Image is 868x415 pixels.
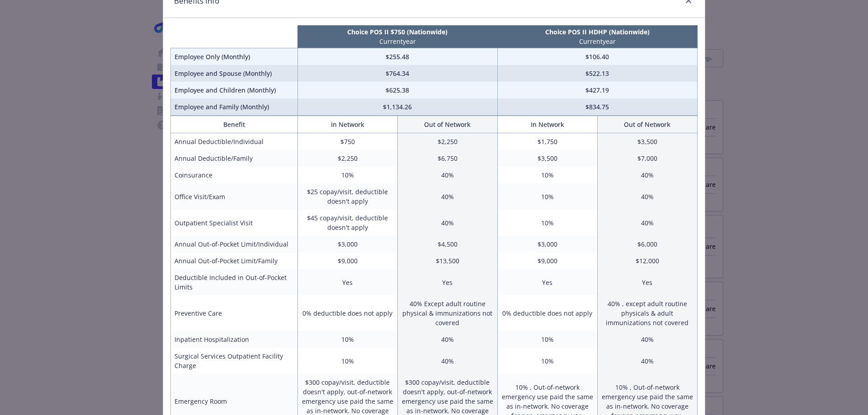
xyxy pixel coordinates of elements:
td: $3,000 [297,236,397,252]
td: 40% [397,167,497,183]
td: 10% [497,210,597,236]
td: $427.19 [497,82,697,98]
td: 40% [397,183,497,210]
td: Annual Deductible/Family [171,150,298,167]
td: $255.48 [297,48,497,65]
td: 40% [397,348,497,374]
td: $1,750 [497,133,597,150]
td: Annual Out-of-Pocket Limit/Family [171,252,298,269]
p: Choice POS II $750 (Nationwide) [299,27,495,37]
td: Inpatient Hospitalization [171,331,298,348]
td: $3,500 [497,150,597,167]
p: Choice POS II HDHP (Nationwide) [499,27,695,37]
td: $6,750 [397,150,497,167]
td: 10% [297,167,397,183]
td: $2,250 [297,150,397,167]
td: $2,250 [397,133,497,150]
td: Yes [297,269,397,295]
td: 10% [497,167,597,183]
td: 10% [497,331,597,348]
td: 10% [497,183,597,210]
td: Employee and Family (Monthly) [171,98,298,116]
th: In Network [297,116,397,133]
p: Current year [299,37,495,46]
td: 40% , except adult routine physicals & adult immunizations not covered [597,295,697,331]
td: 40% [397,331,497,348]
td: $4,500 [397,236,497,252]
td: Preventive Care [171,295,298,331]
td: 40% [597,348,697,374]
td: Deductible Included in Out-of-Pocket Limits [171,269,298,295]
td: $764.34 [297,65,497,82]
td: 0% deductible does not apply [297,295,397,331]
td: 40% [597,183,697,210]
th: Benefit [171,116,298,133]
td: 40% [597,210,697,236]
td: $25 copay/visit, deductible doesn't apply [297,183,397,210]
td: $12,000 [597,252,697,269]
td: $625.38 [297,82,497,98]
p: Current year [499,37,695,46]
td: 40% Except adult routine physical & immunizations not covered [397,295,497,331]
th: Out of Network [597,116,697,133]
td: $3,500 [597,133,697,150]
td: Outpatient Specialist Visit [171,210,298,236]
td: $834.75 [497,98,697,116]
td: $13,500 [397,252,497,269]
td: Coinsurance [171,167,298,183]
td: $9,000 [297,252,397,269]
td: Employee and Spouse (Monthly) [171,65,298,82]
td: Yes [597,269,697,295]
th: In Network [497,116,597,133]
td: 10% [297,348,397,374]
td: $750 [297,133,397,150]
td: 10% [497,348,597,374]
td: $45 copay/visit, deductible doesn't apply [297,210,397,236]
td: $522.13 [497,65,697,82]
td: 0% deductible does not apply [497,295,597,331]
td: Employee and Children (Monthly) [171,82,298,98]
td: 40% [597,331,697,348]
td: Annual Out-of-Pocket Limit/Individual [171,236,298,252]
td: Yes [397,269,497,295]
td: $9,000 [497,252,597,269]
td: $7,000 [597,150,697,167]
th: intentionally left blank [171,25,298,48]
td: Annual Deductible/Individual [171,133,298,150]
td: Surgical Services Outpatient Facility Charge [171,348,298,374]
td: $3,000 [497,236,597,252]
td: 40% [397,210,497,236]
td: Yes [497,269,597,295]
th: Out of Network [397,116,497,133]
td: 40% [597,167,697,183]
td: $1,134.26 [297,98,497,116]
td: 10% [297,331,397,348]
td: Employee Only (Monthly) [171,48,298,65]
td: $6,000 [597,236,697,252]
td: Office Visit/Exam [171,183,298,210]
td: $106.40 [497,48,697,65]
